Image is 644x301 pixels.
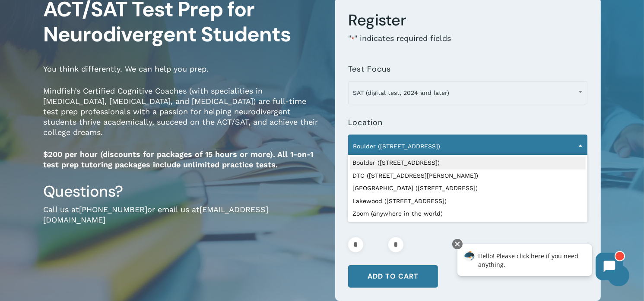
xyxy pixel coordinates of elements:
span: SAT (digital test, 2024 and later) [348,81,587,104]
iframe: Chatbot [448,237,632,289]
p: " " indicates required fields [348,33,587,56]
p: Mindfish’s Certified Cognitive Coaches (with specialities in [MEDICAL_DATA], [MEDICAL_DATA], and ... [43,86,322,149]
input: Product quantity [366,237,386,252]
p: Call us at or email us at [43,204,322,237]
a: [PHONE_NUMBER] [79,205,147,214]
span: Boulder (1320 Pearl St.) [348,135,587,158]
li: Boulder ([STREET_ADDRESS]) [350,157,586,169]
h3: Questions? [43,182,322,201]
li: DTC ([STREET_ADDRESS][PERSON_NAME]) [350,169,586,182]
li: Zoom (anywhere in the world) [350,207,586,220]
li: [GEOGRAPHIC_DATA] ([STREET_ADDRESS]) [350,182,586,195]
span: SAT (digital test, 2024 and later) [349,84,587,102]
strong: $200 per hour (discounts for packages of 15 hours or more). All 1-on-1 test prep tutoring package... [43,150,313,169]
label: Test Focus [348,65,391,73]
h3: Register [348,10,587,30]
button: Add to cart [348,265,438,288]
p: You think differently. We can help you prep. [43,64,322,86]
label: Location [348,118,383,127]
span: Boulder (1320 Pearl St.) [349,137,587,155]
li: Lakewood ([STREET_ADDRESS]) [350,195,586,208]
